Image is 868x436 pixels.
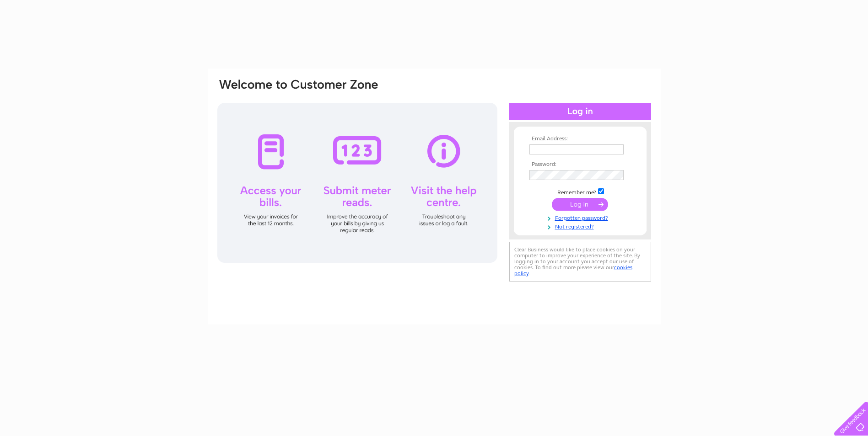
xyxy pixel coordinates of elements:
[527,136,633,142] th: Email Address:
[529,213,633,222] a: Forgotten password?
[509,242,651,282] div: Clear Business would like to place cookies on your computer to improve your experience of the sit...
[527,161,633,168] th: Password:
[527,187,633,196] td: Remember me?
[552,198,608,211] input: Submit
[529,222,633,230] a: Not registered?
[514,264,632,276] a: cookies policy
